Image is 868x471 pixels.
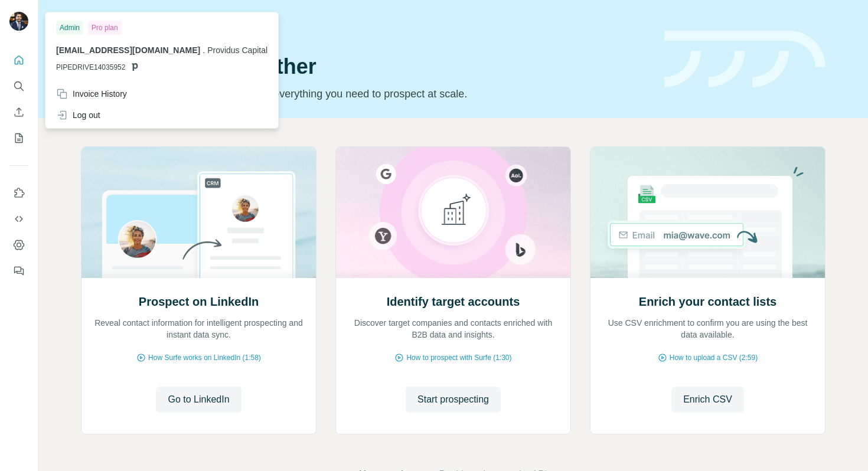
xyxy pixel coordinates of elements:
img: banner [664,31,825,88]
span: How Surfe works on LinkedIn (1:58) [148,352,261,363]
img: Identify target accounts [335,147,571,278]
button: Dashboard [9,234,28,256]
img: Enrich your contact lists [590,147,825,278]
div: Log out [56,109,100,121]
button: Use Surfe API [9,208,28,230]
button: Search [9,76,28,97]
p: Use CSV enrichment to confirm you are using the best data available. [602,317,813,341]
span: Enrich CSV [683,392,732,407]
button: Go to LinkedIn [156,387,241,413]
span: PIPEDRIVE14035952 [56,62,125,73]
button: Enrich CSV [671,387,744,413]
span: How to prospect with Surfe (1:30) [406,352,511,363]
span: Start prospecting [417,392,489,407]
span: . [203,45,205,55]
button: Enrich CSV [9,102,28,123]
span: [EMAIL_ADDRESS][DOMAIN_NAME] [56,45,200,55]
button: Feedback [9,260,28,282]
p: Pick your starting point and we’ll provide everything you need to prospect at scale. [81,86,650,102]
h1: Let’s prospect together [81,55,650,78]
img: Avatar [9,12,28,31]
h2: Enrich your contact lists [639,293,776,310]
p: Reveal contact information for intelligent prospecting and instant data sync. [93,317,304,341]
img: Prospect on LinkedIn [81,147,316,278]
button: Quick start [9,50,28,71]
p: Discover target companies and contacts enriched with B2B data and insights. [348,317,559,341]
div: Pro plan [88,21,122,35]
button: Use Surfe on LinkedIn [9,182,28,204]
span: Go to LinkedIn [168,392,229,407]
h2: Identify target accounts [387,293,520,310]
div: Quick start [81,22,650,34]
div: Invoice History [56,88,127,100]
button: My lists [9,127,28,149]
button: Start prospecting [406,387,501,413]
span: Providus Capital [207,45,267,55]
h2: Prospect on LinkedIn [139,293,259,310]
span: How to upload a CSV (2:59) [670,352,758,363]
div: Admin [56,21,83,35]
